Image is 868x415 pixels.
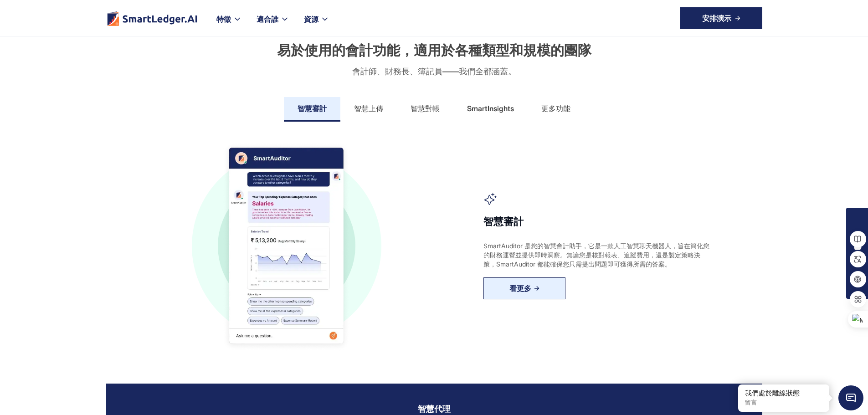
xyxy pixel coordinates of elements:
a: 安排演示 [680,7,762,29]
font: 特徵 [216,15,231,24]
font: 智慧審計 [298,104,327,113]
a: 看更多 [483,277,565,299]
div: 資源 [297,13,337,36]
font: SmartInsights [467,104,514,113]
font: 易於使用的會計功能，適用於各種類型和規模的團隊 [277,42,591,58]
font: 更多功能 [541,104,570,113]
a: 家 [106,11,198,26]
img: 右箭頭藍色 [534,286,539,291]
img: 審計員圖標 [483,192,497,206]
font: 看更多 [509,284,531,293]
font: 安排演示 [702,14,731,23]
font: 智慧審計 [483,215,524,227]
img: 頁尾標誌 [106,11,198,26]
font: 留言 [745,399,757,406]
font: SmartAuditor 是您的智慧會計助手，它是一款人工智慧聊天機器人，旨在簡化您的財務運營並提供即時洞察。無論您是核對報表、追蹤費用，還是製定策略決策，SmartAuditor 都能確保您只... [483,242,709,267]
img: 向右箭頭圖標 [735,15,740,21]
font: 資源 [304,15,318,24]
span: 聊天小工具 [838,385,863,410]
font: 適合誰 [257,15,278,24]
img: 智慧審計 [199,135,374,356]
font: 智慧上傳 [354,104,383,113]
div: 特徵 [209,13,249,36]
div: 適合誰 [249,13,297,36]
font: 我們處於離線狀態 [745,389,800,397]
font: 智慧對帳 [411,104,440,113]
font: 智慧代理 [418,404,451,414]
font: 會計師、財務長、簿記員——我們全都涵蓋。 [352,67,516,76]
